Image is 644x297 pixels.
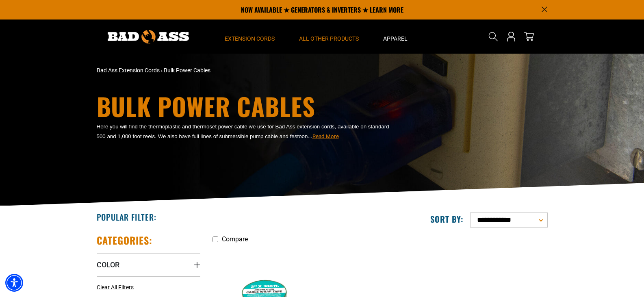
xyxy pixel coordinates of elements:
a: cart [523,32,536,41]
span: Clear All Filters [97,284,134,290]
h2: Categories: [97,234,153,247]
span: Extension Cords [225,35,275,42]
summary: Apparel [371,20,420,54]
span: Bulk Power Cables [164,67,210,74]
summary: All Other Products [287,20,371,54]
span: Apparel [383,35,408,42]
a: Open this option [505,20,518,54]
nav: breadcrumbs [97,66,393,75]
summary: Extension Cords [212,20,287,54]
span: Compare [222,235,248,243]
a: Bad Ass Extension Cords [97,67,160,74]
div: Accessibility Menu [5,274,23,292]
span: Color [97,260,119,269]
summary: Search [487,30,500,43]
span: › [161,67,163,74]
a: Clear All Filters [97,283,137,292]
h1: Bulk Power Cables [97,94,393,118]
span: Here you will find the thermoplastic and thermoset power cable we use for Bad Ass extension cords... [97,124,389,139]
img: Bad Ass Extension Cords [108,30,189,43]
h2: Popular Filter: [97,212,156,222]
summary: Color [97,253,200,276]
span: Read More [312,133,339,139]
span: All Other Products [299,35,359,42]
label: Sort by: [430,214,464,224]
